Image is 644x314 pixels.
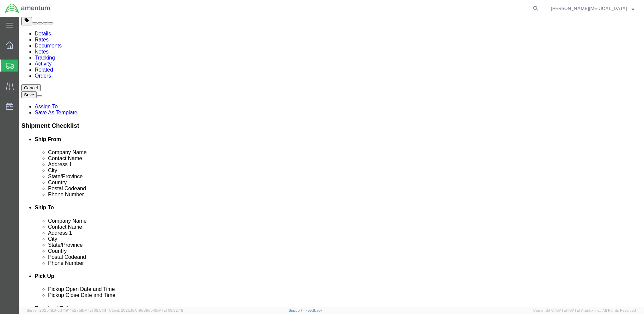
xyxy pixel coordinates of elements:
span: [DATE] 09:51:11 [81,308,106,312]
span: Copyright © [DATE]-[DATE] Agistix Inc., All Rights Reserved [533,308,636,313]
img: logo [5,3,51,13]
a: Support [289,308,305,312]
span: Server: 2025.18.0-dd719145275 [27,308,106,312]
a: Feedback [305,308,322,312]
span: Client: 2025.18.0-9839db4 [109,308,183,312]
span: Carlos Fastin [551,5,627,12]
button: [PERSON_NAME][MEDICAL_DATA] [551,4,635,12]
span: [DATE] 09:32:48 [155,308,183,312]
iframe: FS Legacy Container [19,17,644,307]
